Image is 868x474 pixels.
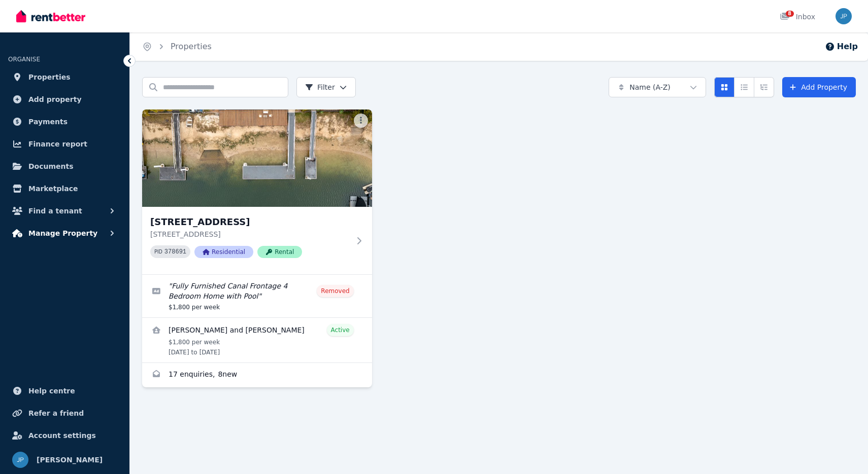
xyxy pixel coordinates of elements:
a: 78 Maroochy Waters Dr, Maroochydore[STREET_ADDRESS][STREET_ADDRESS]PID 378691ResidentialRental [142,110,372,274]
span: Add property [28,93,82,105]
a: Properties [8,67,121,87]
small: PID [154,249,162,254]
span: Residential [194,246,253,258]
a: Finance report [8,134,121,154]
img: RentBetter [16,9,85,24]
a: Documents [8,156,121,176]
button: Filter [296,77,356,97]
button: Expanded list view [754,77,774,97]
span: Account settings [28,429,96,442]
h3: [STREET_ADDRESS] [150,215,350,229]
a: Refer a friend [8,403,121,423]
button: More options [354,114,368,128]
span: [PERSON_NAME] [37,454,103,466]
button: Manage Property [8,223,121,243]
a: Edit listing: Fully Furnished Canal Frontage 4 Bedroom Home with Pool [142,275,372,317]
button: Help [825,41,858,53]
a: Payments [8,112,121,132]
a: Add Property [782,77,856,97]
img: Jenny hall [12,452,28,468]
span: Properties [28,71,71,83]
a: View details for Christopher and Lindsay Ibbott [142,318,372,362]
span: ORGANISE [8,56,40,63]
button: Compact list view [734,77,754,97]
span: Help centre [28,385,75,397]
span: Manage Property [28,227,97,239]
img: 78 Maroochy Waters Dr, Maroochydore [142,110,372,207]
span: Rental [257,246,302,258]
span: Documents [28,160,74,172]
span: Filter [305,82,335,92]
button: Card view [714,77,735,97]
a: Enquiries for 78 Maroochy Waters Dr, Maroochydore [142,363,372,387]
span: Marketplace [28,183,78,195]
a: Add property [8,89,121,110]
span: Find a tenant [28,205,82,217]
p: [STREET_ADDRESS] [150,229,350,239]
span: Refer a friend [28,407,84,419]
a: Properties [171,42,212,51]
code: 378691 [164,248,186,256]
div: View options [714,77,774,97]
button: Find a tenant [8,201,121,221]
a: Help centre [8,381,121,401]
button: Name (A-Z) [609,77,706,97]
a: Marketplace [8,178,121,199]
span: 8 [786,11,794,17]
nav: Breadcrumb [130,32,224,61]
div: Inbox [780,12,815,22]
span: Finance report [28,138,87,150]
span: Name (A-Z) [629,82,671,92]
span: Payments [28,116,68,128]
img: Jenny hall [836,8,852,24]
a: Account settings [8,425,121,446]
